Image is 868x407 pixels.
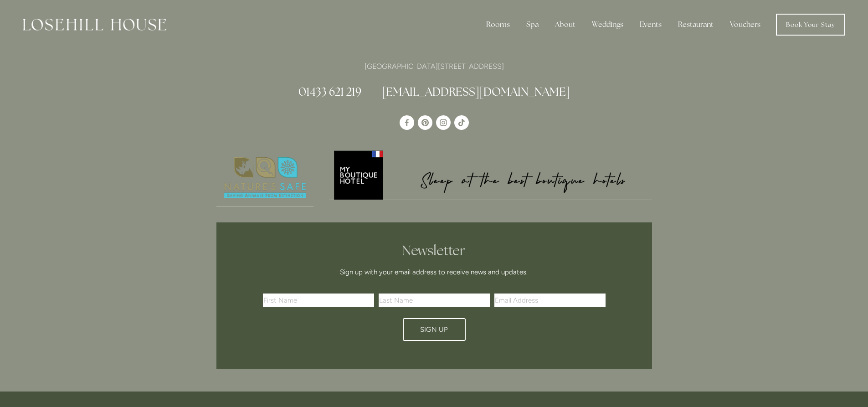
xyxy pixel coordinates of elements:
div: Rooms [479,15,517,34]
a: TikTok [454,115,469,130]
img: Losehill House [23,19,166,31]
p: Sign up with your email address to receive news and updates. [266,267,602,278]
span: Sign Up [420,325,448,334]
img: My Boutique Hotel - Logo [329,149,652,200]
input: Email Address [494,294,606,307]
div: Restaurant [671,15,721,34]
h2: Newsletter [266,242,602,259]
a: 01433 621 219 [298,84,361,99]
div: Spa [519,15,546,34]
p: [GEOGRAPHIC_DATA][STREET_ADDRESS] [216,60,652,72]
a: Book Your Stay [776,14,845,36]
a: Instagram [436,115,451,130]
img: Nature's Safe - Logo [216,149,314,206]
input: Last Name [379,294,490,307]
div: Events [632,15,669,34]
a: Vouchers [723,15,768,34]
a: Pinterest [418,115,432,130]
input: First Name [263,294,374,307]
button: Sign Up [403,318,466,341]
a: My Boutique Hotel - Logo [329,149,652,200]
a: [EMAIL_ADDRESS][DOMAIN_NAME] [382,84,570,99]
a: Losehill House Hotel & Spa [400,115,414,130]
div: About [548,15,583,34]
div: Weddings [585,15,631,34]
